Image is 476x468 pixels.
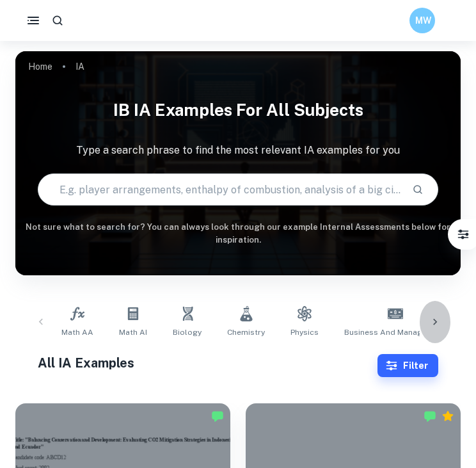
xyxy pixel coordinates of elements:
[344,327,446,338] span: Business and Management
[415,13,430,28] h6: MW
[38,353,377,373] h1: All IA Examples
[450,222,476,247] button: Filter
[61,327,93,338] span: Math AA
[119,327,147,338] span: Math AI
[227,327,265,338] span: Chemistry
[407,179,429,200] button: Search
[15,92,461,127] h1: IB IA examples for all subjects
[28,58,52,76] a: Home
[409,8,435,33] button: MW
[15,143,461,158] p: Type a search phrase to find the most relevant IA examples for you
[290,327,319,338] span: Physics
[173,327,202,338] span: Biology
[441,410,454,423] div: Premium
[15,221,461,247] h6: Not sure what to search for? You can always look through our example Internal Assessments below f...
[211,410,224,423] img: Marked
[424,410,436,423] img: Marked
[38,172,402,207] input: E.g. player arrangements, enthalpy of combustion, analysis of a big city...
[377,354,438,377] button: Filter
[75,60,84,74] p: IA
